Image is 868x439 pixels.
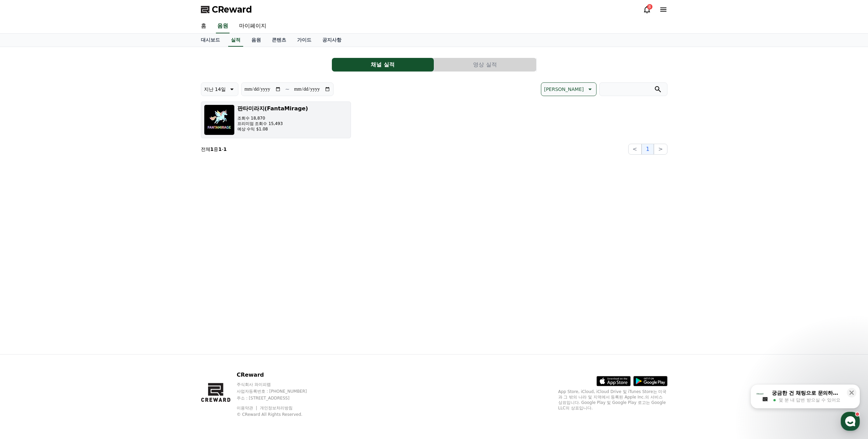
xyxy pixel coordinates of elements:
span: 홈 [21,226,26,232]
a: 홈 [195,19,212,33]
a: 콘텐츠 [266,34,292,47]
p: 프리미엄 조회수 15,493 [237,121,308,126]
a: 실적 [228,34,243,47]
button: < [628,144,642,155]
a: 설정 [88,216,131,233]
a: 대시보드 [195,34,225,47]
a: 음원 [246,34,266,47]
p: App Store, iCloud, iCloud Drive 및 iTunes Store는 미국과 그 밖의 나라 및 지역에서 등록된 Apple Inc.의 서비스 상표입니다. Goo... [558,389,667,411]
p: CReward [237,371,320,379]
strong: 1 [210,146,214,152]
p: 전체 중 - [201,146,227,153]
button: 영상 실적 [434,58,536,72]
p: 사업자등록번호 : [PHONE_NUMBER] [237,389,320,394]
button: > [654,144,667,155]
a: 공지사항 [317,34,347,47]
span: 설정 [105,226,114,232]
a: 8 [643,5,651,14]
strong: 1 [218,146,222,152]
a: 대화 [45,216,88,233]
a: 개인정보처리방침 [260,406,293,410]
button: [PERSON_NAME] [541,82,596,96]
span: CReward [212,4,252,15]
p: ~ [285,85,290,93]
p: 지난 14일 [204,84,226,94]
a: 홈 [2,216,45,233]
p: 주소 : [STREET_ADDRESS] [237,395,320,401]
h3: 판타미라지(FantaMirage) [237,105,308,113]
p: 주식회사 와이피랩 [237,382,320,387]
button: 지난 14일 [201,82,238,96]
p: © CReward All Rights Reserved. [237,412,320,417]
button: 판타미라지(FantaMirage) 조회수 18,870 프리미엄 조회수 15,493 예상 수익 $1.08 [201,101,351,138]
a: 마이페이지 [234,19,272,33]
span: 대화 [62,226,71,232]
p: [PERSON_NAME] [544,84,584,94]
a: 음원 [216,19,230,33]
button: 채널 실적 [332,58,434,72]
button: 1 [642,144,654,155]
a: CReward [201,4,252,15]
p: 조회수 18,870 [237,115,308,121]
a: 이용약관 [237,406,258,410]
div: 8 [647,4,652,10]
a: 가이드 [292,34,317,47]
img: 판타미라지(FantaMirage) [204,105,235,135]
p: 예상 수익 $1.08 [237,126,308,132]
strong: 1 [223,146,227,152]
